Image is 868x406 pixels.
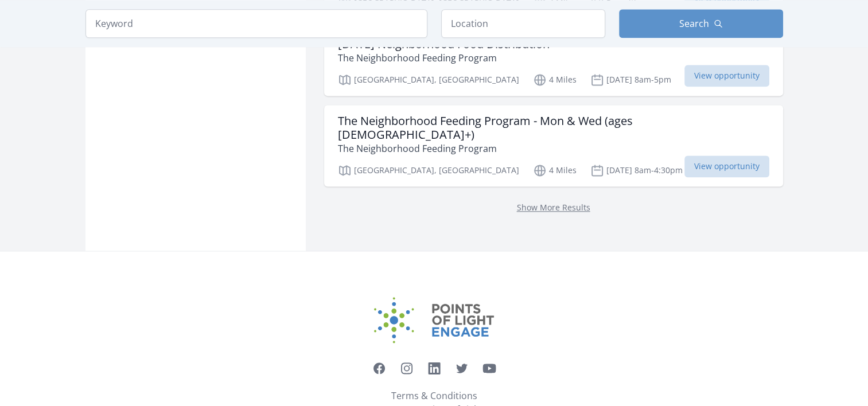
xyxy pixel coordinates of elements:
p: The Neighborhood Feeding Program [338,142,769,155]
h3: The Neighborhood Feeding Program - Mon & Wed (ages [DEMOGRAPHIC_DATA]+) [338,114,769,142]
button: Search [619,9,783,38]
img: Points of Light Engage [374,297,495,343]
a: Terms & Conditions [391,389,477,403]
span: View opportunity [684,65,769,87]
span: Search [679,17,709,30]
a: [DATE] Neighborhood Food Distribution The Neighborhood Feeding Program [GEOGRAPHIC_DATA], [GEOGRA... [324,28,783,96]
a: Show More Results [517,202,590,213]
p: [DATE] 8am-4:30pm [590,163,683,177]
a: The Neighborhood Feeding Program - Mon & Wed (ages [DEMOGRAPHIC_DATA]+) The Neighborhood Feeding ... [324,105,783,186]
p: [DATE] 8am-5pm [590,73,671,87]
p: [GEOGRAPHIC_DATA], [GEOGRAPHIC_DATA] [338,73,519,87]
input: Keyword [85,9,427,38]
span: View opportunity [684,155,769,177]
p: 4 Miles [533,73,577,87]
p: 4 Miles [533,163,577,177]
p: [GEOGRAPHIC_DATA], [GEOGRAPHIC_DATA] [338,163,519,177]
p: The Neighborhood Feeding Program [338,51,550,65]
input: Location [441,9,605,38]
